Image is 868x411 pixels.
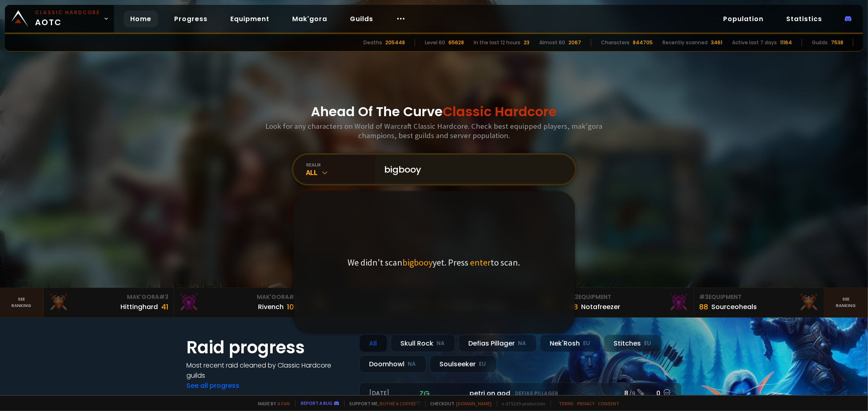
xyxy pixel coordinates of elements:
span: Support me, [344,400,420,407]
div: Notafreezer [581,302,620,312]
span: v. d752d5 - production [497,400,546,407]
h1: Raid progress [187,335,350,360]
input: Search a character... [380,155,565,184]
a: Population [717,11,770,27]
div: All [306,168,375,177]
a: Report a bug [301,400,333,406]
a: Consent [598,400,620,407]
small: 313.3k [462,390,480,398]
div: Equipment [569,293,689,301]
div: 2067 [568,39,581,46]
a: Progress [168,11,214,27]
span: Clunked [522,389,569,399]
div: 23 [524,39,529,46]
a: a fan [278,400,290,407]
div: 3461 [711,39,722,46]
div: Characters [601,39,630,46]
a: Buy me a coffee [380,400,420,407]
small: EU [645,340,652,348]
div: Equipment [699,293,819,301]
div: Stitches [604,335,662,352]
a: Privacy [577,400,595,407]
h3: Look for any characters on World of Warcraft Classic Hardcore. Check best equipped players, mak'g... [262,121,606,140]
span: Classic Hardcore [443,102,557,121]
a: Equipment [224,11,276,27]
div: Nek'Rosh [540,335,601,352]
div: Sourceoheals [711,302,757,312]
span: AOTC [35,9,100,28]
small: 86.6k [554,390,569,398]
div: 88 [699,301,708,312]
span: Made by [254,400,290,407]
a: Classic HardcoreAOTC [5,5,114,32]
a: See all progress [187,381,240,390]
h1: Ahead Of The Curve [311,102,557,121]
div: Rivench [258,302,284,312]
span: # 3 [159,293,168,301]
a: Statistics [780,11,829,27]
p: We didn't scan yet. Press to scan. [348,257,520,268]
small: NA [518,340,527,348]
div: Level 60 [425,39,445,46]
span: # 3 [699,293,708,301]
div: All [359,335,387,352]
a: Home [124,11,158,27]
a: Mak'Gora#3Hittinghard41 [44,288,174,317]
div: 11164 [780,39,792,46]
small: NA [437,340,445,348]
div: realm [306,162,375,168]
div: Soulseeker [430,355,496,373]
div: Active last 7 days [732,39,777,46]
span: # 2 [289,293,299,301]
div: 205448 [385,39,405,46]
a: #3Equipment88Sourceoheals [694,288,824,317]
div: Guilds [812,39,828,46]
small: EU [584,340,590,348]
div: Skull Rock [391,335,455,352]
span: Checkout [425,400,492,407]
a: #2Equipment88Notafreezer [564,288,694,317]
a: Terms [559,400,574,407]
div: Deaths [363,39,382,46]
div: Mak'Gora [179,293,299,301]
div: 844705 [633,39,653,46]
small: EU [479,360,486,368]
div: 7538 [831,39,843,46]
a: Seeranking [824,288,868,317]
a: [DATE]zgpetri on godDefias Pillager8 /90 [359,383,682,404]
div: Doomhowl [359,355,426,373]
div: 41 [161,301,168,312]
a: [DOMAIN_NAME] [457,400,492,407]
small: NA [408,360,416,368]
a: Mak'Gora#2Rivench100 [174,288,304,317]
div: 100 [287,301,299,312]
div: In the last 12 hours [474,39,520,46]
div: Defias Pillager [459,335,537,352]
small: Classic Hardcore [35,9,100,16]
span: bigbooy [403,257,433,268]
div: Almost 60 [539,39,565,46]
a: Guilds [343,11,380,27]
h4: Most recent raid cleaned by Classic Hardcore guilds [187,360,350,381]
div: 65628 [448,39,464,46]
span: enter [470,257,491,268]
span: See details [630,389,660,398]
div: Mak'Gora [48,293,168,301]
span: Mullitrash [425,389,480,399]
div: Recently scanned [662,39,708,46]
div: Hittinghard [120,302,158,312]
a: Mak'gora [286,11,334,27]
small: MVP [370,389,385,398]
